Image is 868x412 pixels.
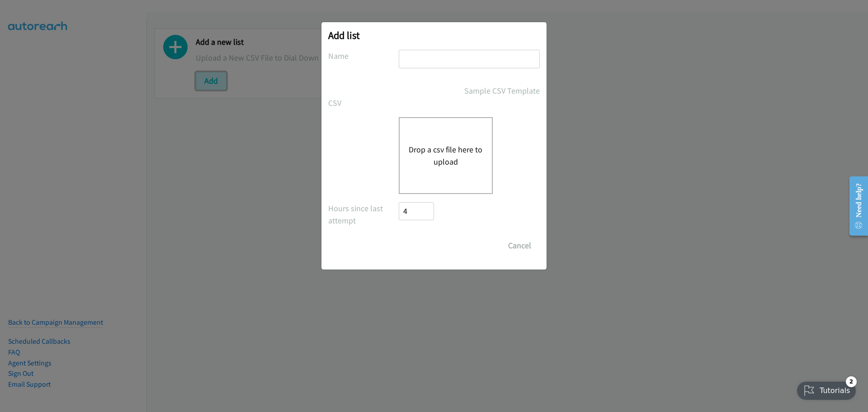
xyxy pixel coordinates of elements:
iframe: Checklist [792,373,861,405]
h2: Add list [328,29,540,42]
label: Name [328,50,399,62]
label: Hours since last attempt [328,202,399,227]
button: Drop a csv file here to upload [409,143,483,168]
iframe: Resource Center [842,170,868,242]
a: Sample CSV Template [464,85,540,97]
label: CSV [328,97,399,109]
button: Cancel [500,237,540,255]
